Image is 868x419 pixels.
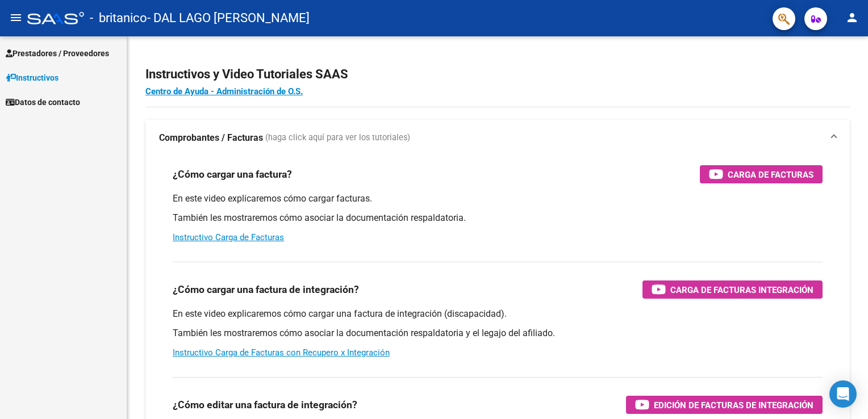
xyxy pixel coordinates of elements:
[6,96,80,108] span: Datos de contacto
[626,396,823,414] button: Edición de Facturas de integración
[642,280,823,299] button: Carga de Facturas Integración
[90,6,147,31] span: - britanico
[265,132,410,144] span: (haga click aquí para ver los tutoriales)
[147,6,310,31] span: - DAL LAGO [PERSON_NAME]
[654,398,813,412] span: Edición de Facturas de integración
[845,11,859,24] mat-icon: person
[173,282,359,298] h3: ¿Cómo cargar una factura de integración?
[173,232,284,242] a: Instructivo Carga de Facturas
[700,165,823,183] button: Carga de Facturas
[173,397,357,413] h3: ¿Cómo editar una factura de integración?
[145,86,303,97] a: Centro de Ayuda - Administración de O.S.
[6,72,59,84] span: Instructivos
[145,64,850,85] h2: Instructivos y Video Tutoriales SAAS
[173,327,823,340] p: También les mostraremos cómo asociar la documentación respaldatoria y el legajo del afiliado.
[829,380,857,408] div: Open Intercom Messenger
[173,166,292,182] h3: ¿Cómo cargar una factura?
[145,120,850,156] mat-expansion-panel-header: Comprobantes / Facturas (haga click aquí para ver los tutoriales)
[9,11,23,24] mat-icon: menu
[159,132,263,144] strong: Comprobantes / Facturas
[670,283,813,297] span: Carga de Facturas Integración
[173,308,823,320] p: En este video explicaremos cómo cargar una factura de integración (discapacidad).
[173,212,823,224] p: También les mostraremos cómo asociar la documentación respaldatoria.
[173,192,823,205] p: En este video explicaremos cómo cargar facturas.
[173,347,390,358] a: Instructivo Carga de Facturas con Recupero x Integración
[6,47,109,60] span: Prestadores / Proveedores
[728,167,813,182] span: Carga de Facturas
